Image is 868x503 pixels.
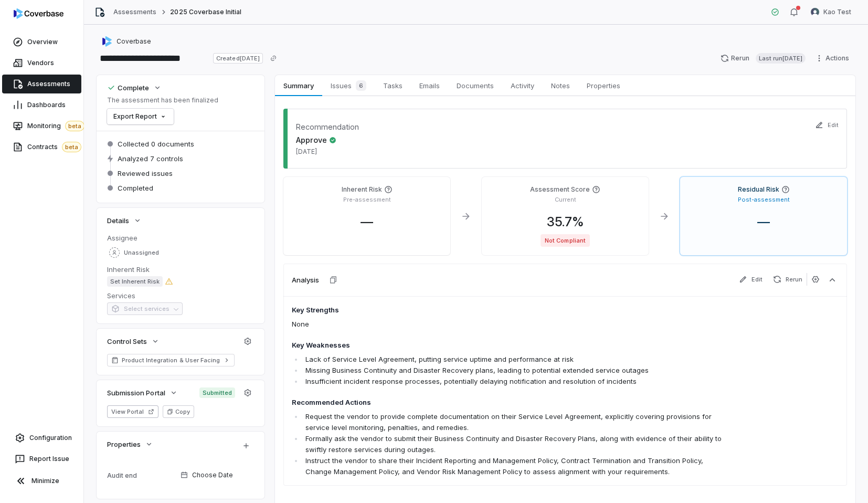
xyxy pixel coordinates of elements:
[812,114,842,136] button: Edit
[2,54,81,72] a: Vendors
[305,455,729,477] p: Instruct the vendor to share their Incident Reporting and Management Policy, Contract Termination...
[118,139,194,149] span: Collected 0 documents
[4,470,79,491] button: Minimize
[176,464,258,486] button: Choose Date
[107,216,129,225] span: Details
[279,79,317,92] span: Summary
[2,96,81,114] a: Dashboards
[506,79,538,92] span: Activity
[31,477,59,485] span: Minimize
[356,80,366,91] span: 6
[107,83,149,92] div: Complete
[107,439,141,449] span: Properties
[303,354,729,365] li: Lack of Service Level Agreement, putting service uptime and performance at risk
[107,291,254,300] dt: Services
[118,183,153,193] span: Completed
[104,211,145,230] button: Details
[27,121,84,131] span: Monitoring
[555,196,576,204] p: Current
[547,79,574,92] span: Notes
[749,214,778,229] span: —
[756,53,806,64] span: Last run [DATE]
[65,121,84,131] span: beta
[738,185,779,194] h4: Residual Risk
[199,387,235,398] span: Submitted
[292,340,729,351] h4: Key Weaknesses
[805,4,858,20] button: Kao Test avatarKao Test
[118,154,183,163] span: Analyzed 7 controls
[2,138,81,156] a: Contractsbeta
[104,435,156,454] button: Properties
[163,405,194,418] button: Copy
[107,276,163,287] span: Set Inherent Risk
[714,50,812,66] button: RerunLast run[DATE]
[303,376,729,387] li: Insufficient incident response processes, potentially delaying notification and resolution of inc...
[296,148,336,156] span: [DATE]
[107,354,235,366] a: Product Integration & User Facing
[292,319,729,330] p: None
[107,337,147,346] span: Control Sets
[2,117,81,135] a: Monitoringbeta
[192,471,233,479] span: Choose Date
[343,196,391,204] p: Pre-assessment
[107,233,254,243] dt: Assignee
[118,169,173,178] span: Reviewed issues
[27,38,58,46] span: Overview
[735,273,767,286] button: Edit
[14,8,63,19] img: logo-D7KZi-bG.svg
[107,109,174,124] button: Export Report
[303,365,729,376] li: Missing Business Continuity and Disaster Recovery plans, leading to potential extended service ou...
[107,388,165,397] span: Submission Portal
[27,80,70,88] span: Assessments
[117,37,151,46] span: Coverbase
[379,79,407,92] span: Tasks
[27,59,54,67] span: Vendors
[541,234,589,247] span: Not Compliant
[122,356,220,364] span: Product Integration & User Facing
[326,78,371,93] span: Issues
[104,78,165,97] button: Complete
[305,433,729,455] p: Formally ask the vendor to submit their Business Continuity and Disaster Recovery Plans, along wi...
[342,185,382,194] h4: Inherent Risk
[29,455,69,463] span: Report Issue
[107,405,158,418] button: View Portal
[415,79,444,92] span: Emails
[812,50,855,66] button: Actions
[27,142,81,152] span: Contracts
[530,185,590,194] h4: Assessment Score
[29,434,72,442] span: Configuration
[769,273,807,286] button: Rerun
[4,428,79,447] a: Configuration
[62,142,81,152] span: beta
[2,33,81,51] a: Overview
[113,8,156,16] a: Assessments
[264,49,283,68] button: Copy link
[4,449,79,468] button: Report Issue
[292,397,729,408] h4: Recommended Actions
[305,411,729,433] p: Request the vendor to provide complete documentation on their Service Level Agreement, explicitly...
[538,214,592,229] span: 35.7 %
[104,332,163,351] button: Control Sets
[292,275,319,285] h3: Analysis
[296,134,336,145] span: Approve
[811,8,819,16] img: Kao Test avatar
[452,79,498,92] span: Documents
[352,214,382,229] span: —
[124,249,159,257] span: Unassigned
[583,79,624,92] span: Properties
[2,75,81,93] a: Assessments
[99,32,154,51] button: https://coverbase.ai/Coverbase
[292,305,729,316] h4: Key Strengths
[213,53,262,64] span: Created [DATE]
[296,121,359,132] dt: Recommendation
[823,8,851,16] span: Kao Test
[104,383,181,402] button: Submission Portal
[107,265,254,274] dt: Inherent Risk
[738,196,790,204] p: Post-assessment
[27,101,66,109] span: Dashboards
[170,8,241,16] span: 2025 Coverbase Initial
[107,471,176,479] div: Audit end
[107,96,218,104] p: The assessment has been finalized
